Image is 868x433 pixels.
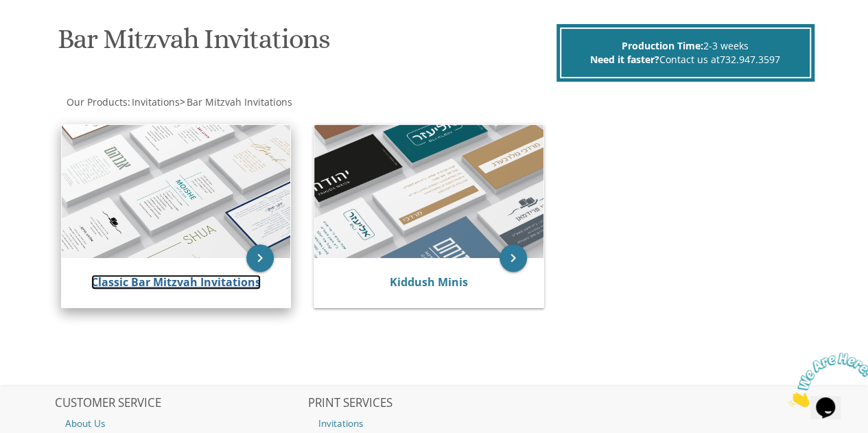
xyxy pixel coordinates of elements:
[62,125,291,259] img: Classic Bar Mitzvah Invitations
[783,347,868,412] iframe: chat widget
[5,5,91,60] img: Chat attention grabber
[55,397,307,410] h2: CUSTOMER SERVICE
[185,95,292,108] a: Bar Mitzvah Invitations
[590,53,659,66] span: Need it faster?
[65,95,128,108] a: Our Products
[130,95,180,108] a: Invitations
[308,414,560,432] a: Invitations
[55,95,434,109] div: :
[560,27,811,78] div: 2-3 weeks Contact us at
[246,244,274,272] a: keyboard_arrow_right
[132,95,180,108] span: Invitations
[500,244,527,272] a: keyboard_arrow_right
[390,274,468,290] a: Kiddush Minis
[58,24,553,65] h1: Bar Mitzvah Invitations
[187,95,292,108] span: Bar Mitzvah Invitations
[622,39,703,52] span: Production Time:
[314,125,543,259] img: Kiddush Minis
[91,274,261,290] a: Classic Bar Mitzvah Invitations
[55,414,307,432] a: About Us
[308,397,560,410] h2: PRINT SERVICES
[720,53,780,66] a: 732.947.3597
[180,95,292,108] span: >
